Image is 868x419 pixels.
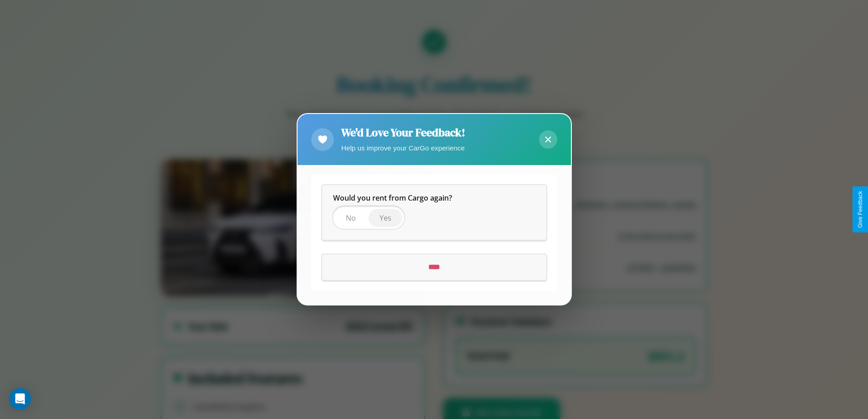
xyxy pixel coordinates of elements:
div: Give Feedback [857,191,863,228]
span: Would you rent from Cargo again? [333,193,452,203]
p: Help us improve your CarGo experience [341,142,465,154]
span: No [346,213,356,223]
div: Open Intercom Messenger [9,388,31,410]
span: Yes [380,213,391,223]
h2: We'd Love Your Feedback! [341,125,465,140]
